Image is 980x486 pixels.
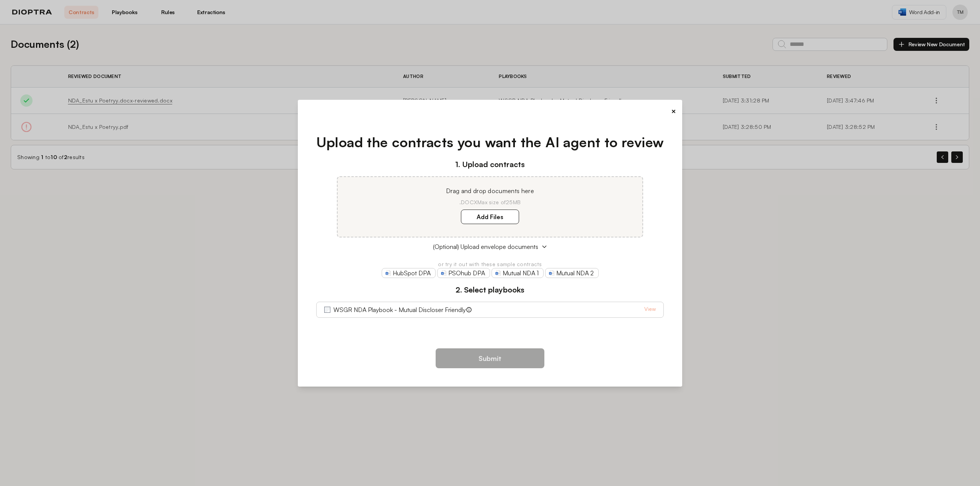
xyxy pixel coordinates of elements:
p: .DOCX Max size of 25MB [347,198,633,206]
label: WSGR NDA Playbook - Mutual Discloser Friendly [333,305,466,314]
a: PSOhub DPA [437,268,490,278]
a: Mutual NDA 1 [492,268,544,278]
button: × [671,106,676,117]
h1: Upload the contracts you want the AI agent to review [316,132,664,153]
a: View [644,305,656,314]
a: Mutual NDA 2 [545,268,599,278]
a: HubSpot DPA [382,268,436,278]
button: (Optional) Upload envelope documents [316,242,664,251]
h3: 2. Select playbooks [316,284,664,296]
p: Drag and drop documents here [347,186,633,195]
h3: 1. Upload contracts [316,159,664,170]
p: or try it out with these sample contracts [316,260,664,268]
button: Submit [436,348,544,368]
span: (Optional) Upload envelope documents [433,242,538,251]
label: Add Files [461,210,519,224]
